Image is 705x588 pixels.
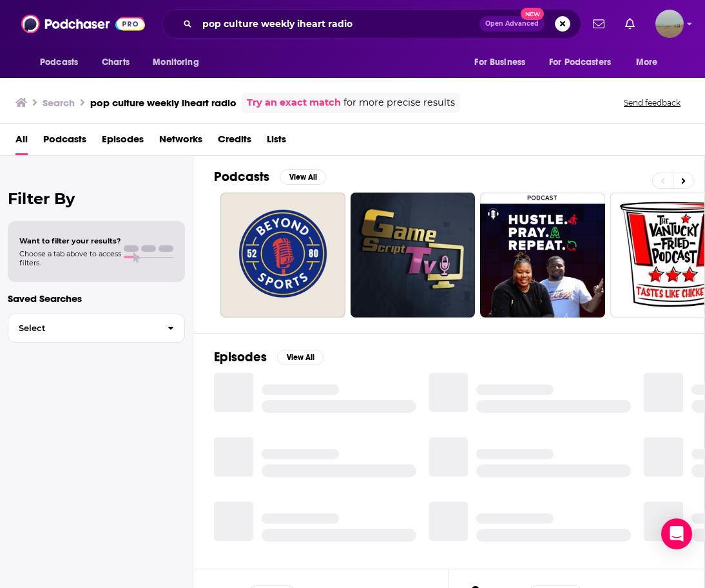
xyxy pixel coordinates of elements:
[19,249,121,267] span: Choose a tab above to access filters.
[549,53,611,71] span: For Podcasters
[93,50,137,75] a: Charts
[15,129,28,155] a: All
[102,53,130,71] span: Charts
[8,324,157,332] span: Select
[31,50,95,75] button: open menu
[636,53,658,71] span: More
[655,10,684,38] button: Show profile menu
[588,13,610,35] a: Show notifications dropdown
[521,8,544,20] span: New
[485,21,539,27] span: Open Advanced
[214,169,326,185] a: PodcastsView All
[197,14,479,34] input: Search podcasts, credits, & more...
[267,129,286,155] a: Lists
[214,169,269,185] h2: Podcasts
[90,97,237,109] h3: pop culture weekly iheart radio
[43,129,86,155] a: Podcasts
[620,97,684,108] button: Send feedback
[144,50,215,75] button: open menu
[655,10,684,38] span: Logged in as shenderson
[474,53,525,71] span: For Business
[19,236,121,245] span: Want to filter your results?
[218,129,251,155] a: Credits
[465,50,541,75] button: open menu
[247,95,341,110] a: Try an exact match
[277,350,324,365] button: View All
[661,518,692,549] div: Open Intercom Messenger
[627,50,674,75] button: open menu
[541,50,630,75] button: open menu
[479,16,545,32] button: Open AdvancedNew
[153,53,198,71] span: Monitoring
[21,12,145,36] img: Podchaser - Follow, Share and Rate Podcasts
[43,97,75,109] h3: Search
[214,349,324,365] a: EpisodesView All
[159,129,202,155] a: Networks
[214,349,267,365] h2: Episodes
[655,10,684,38] img: User Profile
[280,169,326,185] button: View All
[620,13,640,35] a: Show notifications dropdown
[8,189,185,208] h2: Filter By
[8,314,185,343] button: Select
[40,53,78,71] span: Podcasts
[343,95,455,110] span: for more precise results
[8,292,185,305] p: Saved Searches
[102,129,144,155] a: Episodes
[162,9,581,39] div: Search podcasts, credits, & more...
